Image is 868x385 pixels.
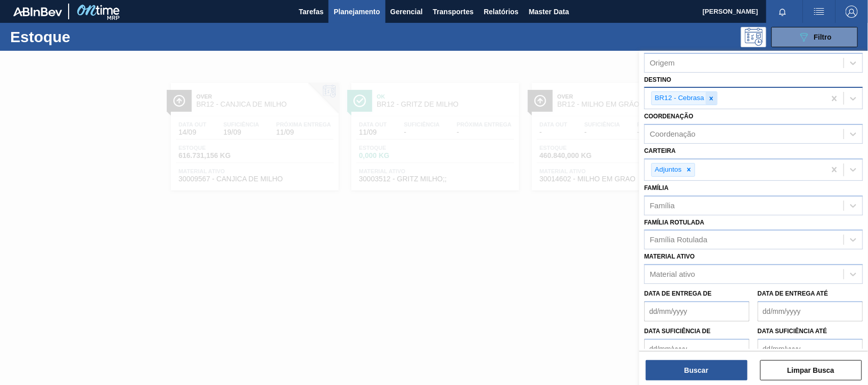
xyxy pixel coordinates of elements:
img: TNhmsLtSVTkK8tSr43FrP2fwEKptu5GPRR3wAAAABJRU5ErkJggg== [13,7,62,16]
div: Família [650,201,675,210]
div: Origem [650,58,675,67]
div: BR12 - Cebrasa [652,92,706,105]
div: Família Rotulada [650,236,707,244]
button: Notificações [766,5,799,19]
span: Transportes [433,6,473,18]
label: Carteira [644,147,676,154]
label: Data de Entrega de [644,290,712,297]
span: Gerencial [391,6,423,18]
div: Pogramando: nenhum usuário selecionado [741,27,766,47]
div: Material ativo [650,270,695,279]
input: dd/mm/yyyy [644,301,750,322]
input: dd/mm/yyyy [758,301,863,322]
img: userActions [813,6,825,18]
div: Coordenação [650,130,696,139]
span: Filtro [814,33,832,41]
input: dd/mm/yyyy [644,339,750,359]
label: Data de Entrega até [758,290,828,297]
label: Família Rotulada [644,219,704,226]
span: Planejamento [334,6,380,18]
label: Data suficiência até [758,328,827,335]
label: Data suficiência de [644,328,711,335]
input: dd/mm/yyyy [758,339,863,359]
label: Material ativo [644,253,695,260]
span: Relatórios [484,6,518,18]
span: Master Data [529,6,569,18]
span: Tarefas [299,6,324,18]
label: Família [644,184,669,191]
label: Coordenação [644,113,694,120]
button: Filtro [771,27,858,47]
h1: Estoque [10,31,159,43]
label: Destino [644,76,671,83]
div: Adjuntos [652,164,683,176]
img: Logout [846,6,858,18]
